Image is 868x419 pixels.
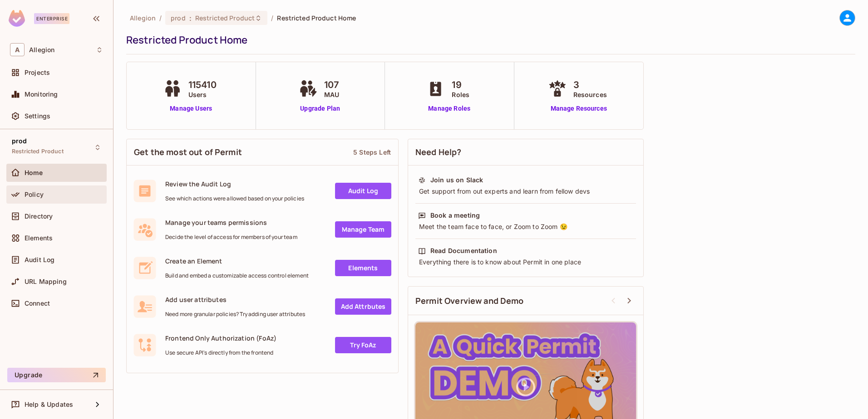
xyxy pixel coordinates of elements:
[297,104,344,113] a: Upgrade Plan
[126,33,851,47] div: Restricted Product Home
[171,14,186,22] span: prod
[165,234,297,241] span: Decide the level of access for members of your team
[25,169,43,176] span: Home
[353,148,391,156] div: 5 Steps Left
[165,218,297,227] span: Manage your teams permissions
[165,195,304,202] span: See which actions were allowed based on your policies
[29,46,54,54] span: Workspace: Allegion
[12,148,64,155] span: Restricted Product
[189,15,192,22] span: :
[9,10,25,27] img: SReyMgAAAABJRU5ErkJggg==
[165,272,309,279] span: Build and embed a customizable access control element
[415,146,462,158] span: Need Help?
[25,69,50,76] span: Projects
[418,187,633,196] div: Get support from out experts and learn from fellow devs
[335,221,391,238] a: Manage Team
[430,211,480,220] div: Book a meeting
[573,90,607,99] span: Resources
[335,298,391,315] a: Add Attrbutes
[165,334,276,342] span: Frontend Only Authorization (FoAz)
[25,112,50,120] span: Settings
[188,90,217,99] span: Users
[159,14,162,22] li: /
[335,183,391,199] a: Audit Log
[195,14,255,22] span: Restricted Product
[134,146,242,158] span: Get the most out of Permit
[165,295,305,304] span: Add user attributes
[165,257,309,265] span: Create an Element
[25,234,53,242] span: Elements
[335,337,391,353] a: Try FoAz
[418,222,633,231] div: Meet the team face to face, or Zoom to Zoom 😉
[25,300,50,307] span: Connect
[25,191,44,198] span: Policy
[165,349,276,356] span: Use secure API's directly from the frontend
[573,78,607,92] span: 3
[430,246,497,255] div: Read Documentation
[324,90,339,99] span: MAU
[165,180,304,188] span: Review the Audit Log
[324,78,339,92] span: 107
[130,14,156,22] span: the active workspace
[25,213,53,220] span: Directory
[188,78,217,92] span: 115410
[25,256,54,263] span: Audit Log
[25,91,58,98] span: Monitoring
[546,104,612,113] a: Manage Resources
[271,14,273,22] li: /
[277,14,356,22] span: Restricted Product Home
[165,311,305,318] span: Need more granular policies? Try adding user attributes
[452,90,469,99] span: Roles
[424,104,474,113] a: Manage Roles
[12,137,27,145] span: prod
[10,43,25,56] span: A
[161,104,221,113] a: Manage Users
[452,78,469,92] span: 19
[415,295,524,307] span: Permit Overview and Demo
[335,260,391,276] a: Elements
[418,258,633,267] div: Everything there is to know about Permit in one place
[7,368,106,382] button: Upgrade
[25,401,73,408] span: Help & Updates
[430,175,483,185] div: Join us on Slack
[25,278,67,285] span: URL Mapping
[34,13,69,24] div: Enterprise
